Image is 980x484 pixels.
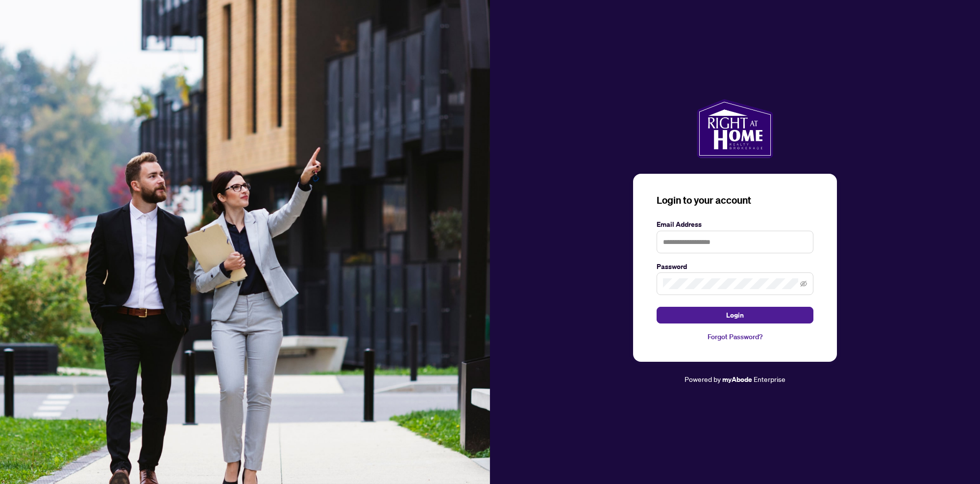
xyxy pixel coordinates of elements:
label: Password [657,261,813,272]
h3: Login to your account [657,193,813,207]
a: myAbode [722,374,752,385]
span: Powered by [685,375,721,383]
span: Enterprise [754,375,785,383]
img: ma-logo [697,99,773,158]
span: eye-invisible [800,280,807,287]
a: Forgot Password? [657,331,813,342]
label: Email Address [657,219,813,230]
button: Login [657,307,813,323]
span: Login [726,307,744,323]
